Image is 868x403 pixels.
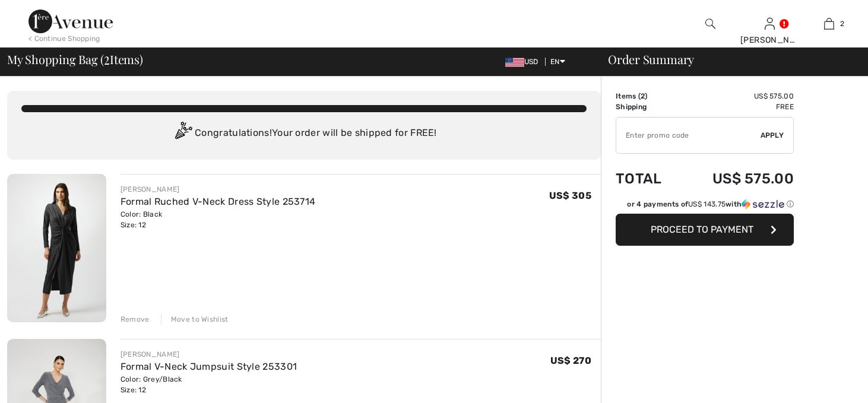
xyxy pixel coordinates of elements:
span: My Shopping Bag ( Items) [7,53,143,65]
img: Sezzle [742,199,784,210]
span: EN [550,58,565,66]
img: Congratulation2.svg [171,122,195,145]
div: Order Summary [594,53,861,65]
iframe: Opens a widget where you can find more information [792,367,856,397]
td: Shipping [616,101,680,112]
td: Total [616,158,680,199]
span: US$ 143.75 [688,200,726,208]
div: or 4 payments ofUS$ 143.75withSezzle Click to learn more about Sezzle [616,199,794,214]
a: Formal V-Neck Jumpsuit Style 253301 [121,361,297,372]
img: My Info [765,17,775,31]
img: My Bag [824,17,834,31]
a: 2 [800,17,858,31]
div: [PERSON_NAME] [740,34,799,46]
img: Formal Ruched V-Neck Dress Style 253714 [7,174,106,322]
img: search the website [705,17,715,31]
div: Color: Grey/Black Size: 12 [121,374,297,395]
div: Move to Wishlist [161,314,229,325]
td: Items ( ) [616,91,680,101]
a: Formal Ruched V-Neck Dress Style 253714 [121,196,316,207]
span: US$ 270 [550,355,591,366]
td: Free [680,101,794,112]
img: US Dollar [505,58,524,67]
span: USD [505,58,543,66]
button: Proceed to Payment [616,214,794,246]
span: 2 [840,18,844,29]
div: < Continue Shopping [28,33,100,44]
div: Remove [121,314,150,325]
span: 2 [104,50,110,66]
img: 1ère Avenue [28,9,113,33]
div: [PERSON_NAME] [121,184,316,195]
div: Color: Black Size: 12 [121,209,316,230]
span: US$ 305 [549,190,591,201]
span: 2 [641,92,645,100]
a: Sign In [765,18,775,29]
input: Promo code [616,118,761,153]
div: [PERSON_NAME] [121,349,297,360]
div: or 4 payments of with [627,199,794,210]
span: Proceed to Payment [651,224,753,235]
td: US$ 575.00 [680,91,794,101]
span: Apply [761,130,784,141]
td: US$ 575.00 [680,158,794,199]
div: Congratulations! Your order will be shipped for FREE! [21,122,587,145]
